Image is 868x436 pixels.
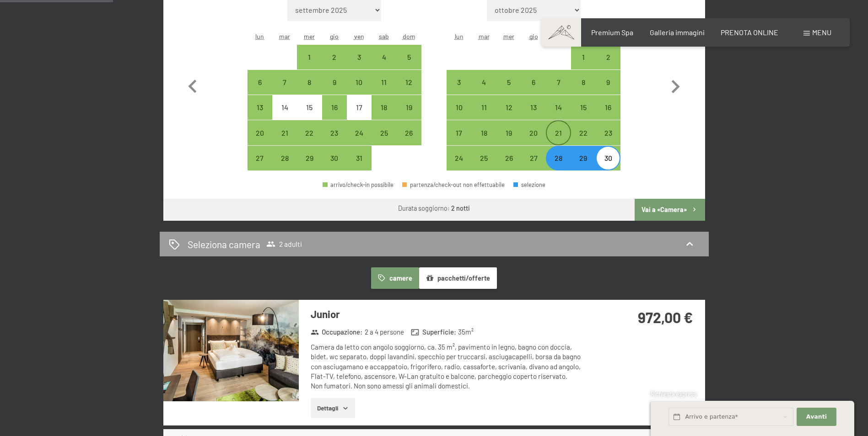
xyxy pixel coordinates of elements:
div: Fri Oct 31 2025 [347,146,372,170]
div: Thu Nov 13 2025 [521,95,546,120]
div: 10 [348,79,371,101]
div: Mon Nov 03 2025 [447,70,471,95]
span: Premium Spa [591,28,633,37]
button: camere [371,267,419,288]
div: Sat Nov 22 2025 [571,120,596,145]
div: 8 [572,79,595,101]
div: arrivo/check-in possibile [347,70,372,95]
div: 4 [372,53,395,76]
div: Sat Nov 01 2025 [571,45,596,69]
abbr: sabato [379,32,389,40]
div: arrivo/check-in possibile [521,70,546,95]
div: 1 [572,53,595,76]
div: Sat Oct 18 2025 [372,95,396,120]
div: partenza/check-out non effettuabile [402,182,505,188]
div: 6 [248,79,271,101]
div: Wed Nov 05 2025 [496,70,521,95]
div: arrivo/check-in possibile [496,146,521,170]
div: arrivo/check-in possibile [496,120,521,145]
div: 6 [522,79,545,101]
div: 16 [597,104,620,127]
div: Tue Nov 25 2025 [472,146,496,170]
div: arrivo/check-in possibile [322,146,347,170]
div: 15 [298,104,321,127]
div: Wed Nov 12 2025 [496,95,521,120]
div: Sun Nov 23 2025 [596,120,620,145]
div: Mon Nov 24 2025 [447,146,471,170]
div: arrivo/check-in possibile [447,70,471,95]
div: 23 [597,129,620,152]
div: arrivo/check-in possibile [571,70,596,95]
div: 9 [323,79,346,101]
abbr: venerdì [354,32,364,40]
div: Durata soggiorno: [398,204,470,213]
div: 28 [273,154,296,177]
div: arrivo/check-in possibile [447,95,471,120]
div: 13 [248,104,271,127]
div: 7 [273,79,296,101]
div: 18 [372,104,395,127]
div: Fri Nov 14 2025 [546,95,571,120]
div: 25 [372,129,395,152]
div: 2 [323,53,346,76]
div: 27 [522,154,545,177]
div: Sun Nov 02 2025 [596,45,620,69]
div: Wed Oct 08 2025 [297,70,322,95]
div: Sat Nov 08 2025 [571,70,596,95]
div: 30 [323,154,346,177]
div: arrivo/check-in possibile [322,70,347,95]
div: Tue Nov 18 2025 [472,120,496,145]
button: Avanti [797,408,836,426]
div: Wed Oct 01 2025 [297,45,322,69]
div: 24 [348,129,371,152]
div: Thu Nov 27 2025 [521,146,546,170]
div: arrivo/check-in possibile [496,95,521,120]
div: arrivo/check-in possibile [396,95,421,120]
div: Tue Oct 14 2025 [272,95,297,120]
div: Tue Oct 07 2025 [272,70,297,95]
div: 31 [348,154,371,177]
div: Thu Oct 09 2025 [322,70,347,95]
div: Wed Oct 29 2025 [297,146,322,170]
div: 13 [522,104,545,127]
div: arrivo/check-in possibile [521,120,546,145]
abbr: mercoledì [503,32,514,40]
div: arrivo/check-in possibile [571,146,596,170]
div: 17 [447,129,470,152]
div: 10 [447,104,470,127]
div: 14 [273,104,296,127]
div: Wed Nov 19 2025 [496,120,521,145]
span: Avanti [806,413,827,421]
div: arrivo/check-in possibile [272,146,297,170]
div: arrivo/check-in possibile [596,70,620,95]
abbr: lunedì [255,32,264,40]
div: arrivo/check-in possibile [248,146,272,170]
div: 5 [497,79,520,101]
span: 2 adulti [266,239,302,249]
div: 25 [473,154,496,177]
div: 30 [597,154,620,177]
div: Wed Oct 15 2025 [297,95,322,120]
div: arrivo/check-in possibile [272,70,297,95]
abbr: lunedì [455,32,464,40]
div: Sun Nov 30 2025 [596,146,620,170]
div: 1 [298,53,321,76]
div: arrivo/check-in possibile [596,146,620,170]
div: Mon Oct 27 2025 [248,146,272,170]
button: Dettagli [311,398,355,418]
div: Sun Oct 12 2025 [396,70,421,95]
div: Sat Oct 04 2025 [372,45,396,69]
span: Richiesta express [651,390,696,398]
div: 19 [497,129,520,152]
div: Camera da letto con angolo soggiorno, ca. 35 m², pavimento in legno, bagno con doccia, bidet, wc ... [311,342,583,391]
div: 12 [397,79,420,101]
div: arrivo/check-in possibile [546,146,571,170]
abbr: martedì [479,32,490,40]
div: 22 [572,129,595,152]
div: arrivo/check-in possibile [297,146,322,170]
div: 3 [348,53,371,76]
div: 14 [547,104,570,127]
div: 17 [348,104,371,127]
button: Vai a «Camera» [635,199,705,221]
div: 24 [447,154,470,177]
